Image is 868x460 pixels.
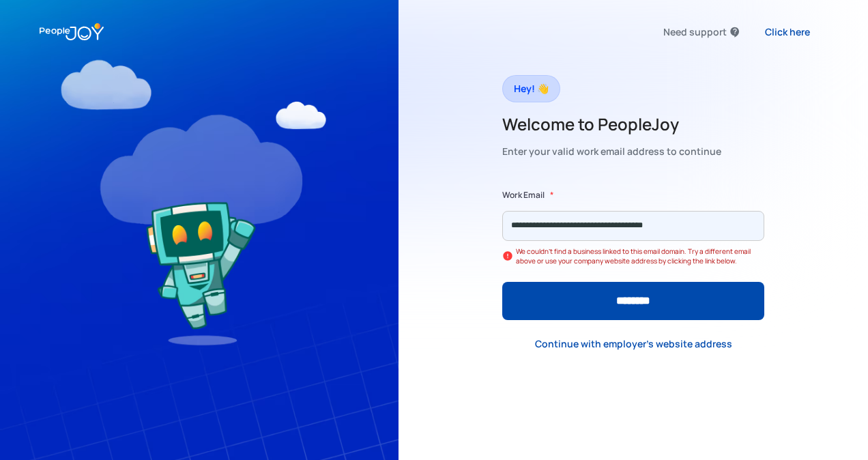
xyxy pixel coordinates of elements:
[502,188,764,320] form: Form
[535,337,732,351] div: Continue with employer's website address
[765,25,810,39] div: Click here
[524,330,743,358] a: Continue with employer's website address
[502,142,721,161] div: Enter your valid work email address to continue
[754,18,821,46] a: Click here
[663,23,727,42] div: Need support
[502,113,721,135] h2: Welcome to PeopleJoy
[502,188,545,202] label: Work Email
[516,246,764,265] div: We couldn't find a business linked to this email domain. Try a different email above or use your ...
[514,79,549,98] div: Hey! 👋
